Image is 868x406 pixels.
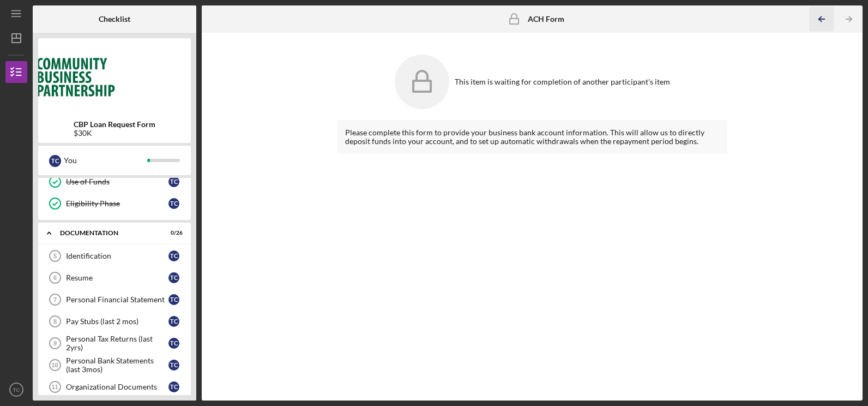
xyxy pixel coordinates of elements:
[64,151,147,170] div: You
[99,15,130,23] b: Checklist
[51,384,58,390] tspan: 11
[44,245,185,267] a: 5IdentificationTC
[44,354,185,376] a: 10Personal Bank Statements (last 3mos)TC
[66,295,168,304] div: Personal Financial Statement
[51,362,58,368] tspan: 10
[168,316,179,327] div: T C
[44,289,185,311] a: 7Personal Financial StatementTC
[13,387,20,393] text: TC
[74,129,155,138] div: $30K
[53,253,57,259] tspan: 5
[163,230,183,236] div: 0 / 26
[66,317,168,326] div: Pay Stubs (last 2 mos)
[53,318,57,325] tspan: 8
[60,230,155,236] div: Documentation
[66,273,168,282] div: Resume
[44,171,185,193] a: Use of FundsTC
[53,274,57,281] tspan: 6
[5,379,27,401] button: TC
[337,120,727,154] div: Please complete this form to provide your business bank account information. This will allow us t...
[66,335,168,352] div: Personal Tax Returns (last 2yrs)
[168,294,179,305] div: T C
[66,356,168,374] div: Personal Bank Statements (last 3mos)
[53,296,57,303] tspan: 7
[168,198,179,209] div: T C
[66,177,168,186] div: Use of Funds
[168,338,179,349] div: T C
[168,250,179,261] div: T C
[44,311,185,332] a: 8Pay Stubs (last 2 mos)TC
[66,199,168,208] div: Eligibility Phase
[168,381,179,392] div: T C
[168,176,179,187] div: T C
[66,383,168,391] div: Organizational Documents
[74,120,155,129] b: CBP Loan Request Form
[38,44,191,109] img: Product logo
[44,376,185,398] a: 11Organizational DocumentsTC
[66,252,168,260] div: Identification
[44,193,185,214] a: Eligibility PhaseTC
[49,155,61,167] div: T C
[455,77,670,86] div: This item is waiting for completion of another participant's item
[528,15,564,23] b: ACH Form
[44,267,185,289] a: 6ResumeTC
[44,332,185,354] a: 9Personal Tax Returns (last 2yrs)TC
[168,360,179,371] div: T C
[168,272,179,283] div: T C
[53,340,57,347] tspan: 9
